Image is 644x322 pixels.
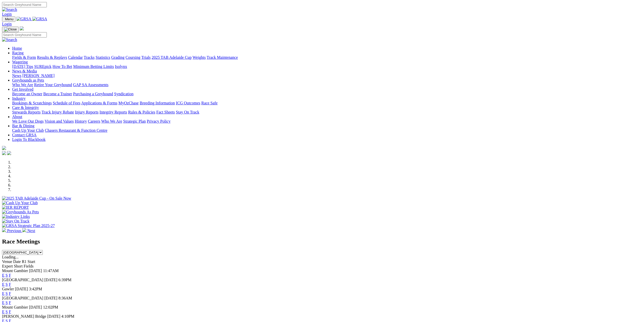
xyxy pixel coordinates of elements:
[7,151,11,155] img: twitter.svg
[2,201,38,205] img: Cash Up Your Club
[12,83,33,87] a: Who We Are
[12,92,642,96] div: Get Involved
[12,64,33,69] a: [DATE] Tips
[128,110,155,114] a: Rules & Policies
[12,83,642,87] div: Greyhounds as Pets
[9,273,11,277] a: F
[2,310,5,314] a: E
[12,55,642,60] div: Racing
[6,282,8,287] a: S
[58,296,72,300] span: 8:36AM
[53,64,72,69] a: How To Bet
[141,55,151,60] a: Trials
[207,55,238,60] a: Track Maintenance
[12,87,33,91] a: Get Involved
[47,314,60,318] span: [DATE]
[22,229,35,233] a: Next
[12,73,21,78] a: News
[22,73,54,78] a: [PERSON_NAME]
[176,110,199,114] a: Stay On Track
[12,110,642,115] div: Care & Integrity
[2,264,13,268] span: Expert
[2,37,17,42] img: Search
[68,55,83,60] a: Calendar
[2,255,18,259] span: Loading...
[53,101,80,105] a: Schedule of Fees
[73,64,114,69] a: Minimum Betting Limits
[37,55,67,60] a: Results & Replays
[5,17,13,21] span: Menu
[27,229,35,233] span: Next
[2,210,39,214] img: Greyhounds As Pets
[88,119,100,123] a: Careers
[2,151,6,155] img: facebook.svg
[22,259,35,264] span: R1 Start
[9,300,11,305] a: F
[29,269,42,273] span: [DATE]
[16,17,31,21] img: GRSA
[6,300,8,305] a: S
[12,119,642,124] div: About
[20,26,24,30] img: logo-grsa-white.png
[2,7,17,12] img: Search
[12,128,44,132] a: Cash Up Your Club
[9,310,11,314] a: F
[41,110,74,114] a: Track Injury Rebate
[44,296,57,300] span: [DATE]
[44,278,57,282] span: [DATE]
[6,310,8,314] a: S
[12,133,36,137] a: Contact GRSA
[140,101,175,105] a: Breeding Information
[99,110,127,114] a: Integrity Reports
[12,46,22,50] a: Home
[2,228,6,232] img: chevron-left-pager-white.svg
[12,101,52,105] a: Bookings & Scratchings
[2,219,29,223] img: Stay On Track
[73,92,113,96] a: Purchasing a Greyhound
[2,273,5,277] a: E
[193,55,206,60] a: Weights
[126,55,140,60] a: Coursing
[111,55,124,60] a: Grading
[81,101,117,105] a: Applications & Forms
[2,223,55,228] img: GRSA Strategic Plan 2025-27
[14,264,23,268] span: Short
[147,119,171,123] a: Privacy Policy
[101,119,122,123] a: Who We Are
[123,119,146,123] a: Strategic Plan
[12,51,24,55] a: Racing
[12,73,642,78] div: News & Media
[2,229,22,233] a: Previous
[12,64,642,69] div: Wagering
[61,314,74,318] span: 4:10PM
[2,296,43,300] span: [GEOGRAPHIC_DATA]
[43,92,72,96] a: Become a Trainer
[45,128,107,132] a: Chasers Restaurant & Function Centre
[4,27,17,31] img: Close
[2,214,30,219] img: Industry Links
[7,229,21,233] span: Previous
[34,64,51,69] a: SUREpick
[29,287,42,291] span: 3:42PM
[12,55,36,60] a: Fields & Form
[2,238,642,245] h2: Race Meetings
[12,101,642,105] div: Industry
[12,124,34,128] a: Bar & Dining
[12,110,40,114] a: Stewards Reports
[201,101,217,105] a: Race Safe
[12,69,37,73] a: News & Media
[12,128,642,133] div: Bar & Dining
[12,96,26,101] a: Industry
[6,291,8,296] a: S
[75,119,87,123] a: History
[58,278,72,282] span: 6:39PM
[22,228,26,232] img: chevron-right-pager-white.svg
[6,273,8,277] a: S
[2,32,47,37] input: Search
[75,110,98,114] a: Injury Reports
[2,16,15,22] button: Toggle navigation
[2,2,47,7] input: Search
[2,300,5,305] a: E
[24,264,33,268] span: Fields
[29,305,42,309] span: [DATE]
